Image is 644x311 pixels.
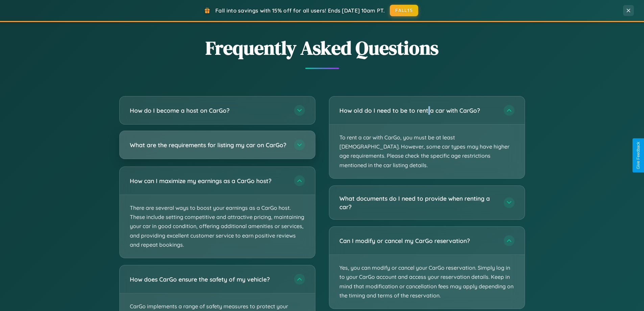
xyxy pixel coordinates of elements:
[120,195,315,258] p: There are several ways to boost your earnings as a CarGo host. These include setting competitive ...
[636,142,641,169] div: Give Feedback
[339,237,497,245] h3: Can I modify or cancel my CarGo reservation?
[130,275,287,284] h3: How does CarGo ensure the safety of my vehicle?
[339,194,497,211] h3: What documents do I need to provide when renting a car?
[119,35,525,61] h2: Frequently Asked Questions
[329,125,525,178] p: To rent a car with CarGo, you must be at least [DEMOGRAPHIC_DATA]. However, some car types may ha...
[339,106,497,115] h3: How old do I need to be to rent a car with CarGo?
[130,177,287,185] h3: How can I maximize my earnings as a CarGo host?
[329,255,525,309] p: Yes, you can modify or cancel your CarGo reservation. Simply log in to your CarGo account and acc...
[130,106,287,115] h3: How do I become a host on CarGo?
[215,7,385,14] span: Fall into savings with 15% off for all users! Ends [DATE] 10am PT.
[390,5,418,16] button: FALL15
[130,141,287,149] h3: What are the requirements for listing my car on CarGo?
